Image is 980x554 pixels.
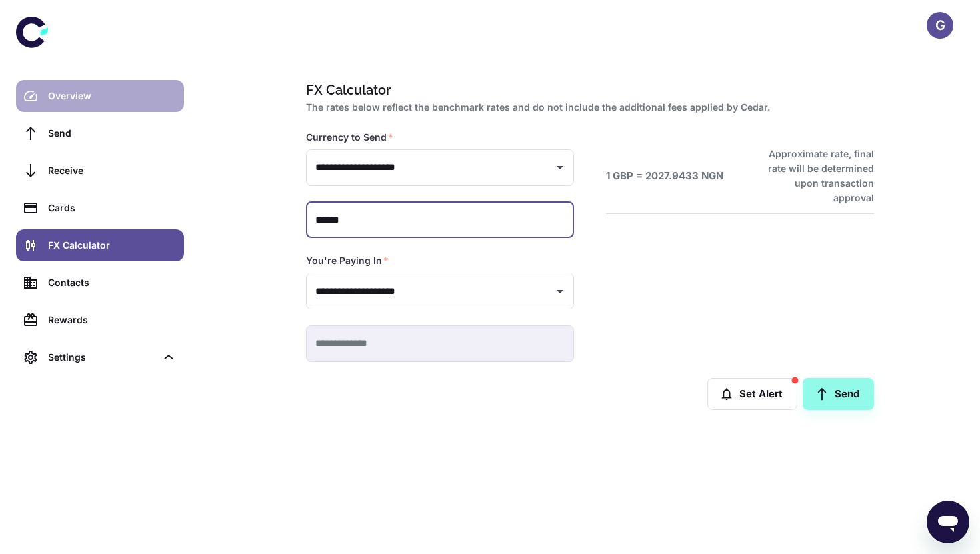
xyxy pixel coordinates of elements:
a: Cards [16,192,184,224]
button: Open [551,282,569,301]
h6: 1 GBP = 2027.9433 NGN [606,169,723,184]
label: Currency to Send [306,131,393,144]
div: Rewards [48,313,176,327]
button: Set Alert [707,378,797,410]
iframe: Button to launch messaging window [927,501,969,543]
button: G [927,12,953,39]
div: Overview [48,89,176,103]
a: Send [16,117,184,149]
div: Contacts [48,275,176,290]
div: Send [48,126,176,141]
div: Receive [48,163,176,178]
a: Rewards [16,304,184,336]
div: Cards [48,201,176,215]
h1: FX Calculator [306,80,869,100]
a: Contacts [16,267,184,299]
a: Overview [16,80,184,112]
h6: Approximate rate, final rate will be determined upon transaction approval [753,147,874,205]
div: Settings [16,341,184,373]
button: Open [551,158,569,177]
a: Send [803,378,874,410]
div: FX Calculator [48,238,176,253]
div: Settings [48,350,156,365]
a: FX Calculator [16,229,184,261]
label: You're Paying In [306,254,389,267]
a: Receive [16,155,184,187]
